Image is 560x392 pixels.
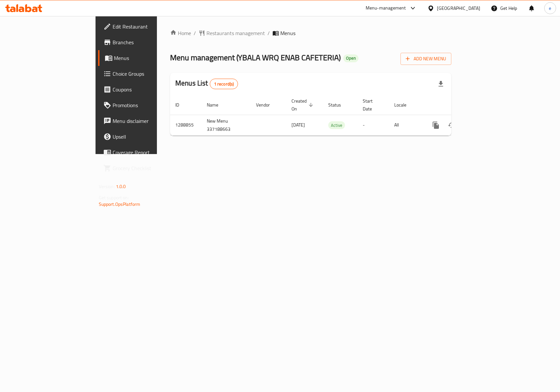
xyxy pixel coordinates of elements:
[433,76,449,92] div: Export file
[328,121,345,129] div: Active
[98,50,189,66] a: Menus
[99,193,129,202] span: Get support on:
[99,182,115,191] span: Version:
[170,29,451,37] nav: breadcrumb
[291,97,315,113] span: Created On
[99,200,140,208] a: Support.OpsPlatform
[428,117,444,133] button: more
[394,101,415,109] span: Locale
[175,101,188,109] span: ID
[210,81,238,87] span: 1 record(s)
[210,79,238,89] div: Total records count
[328,101,350,109] span: Status
[363,97,381,113] span: Start Date
[202,115,251,135] td: New Menu 337188663
[406,55,446,63] span: Add New Menu
[400,53,451,65] button: Add New Menu
[207,101,227,109] span: Name
[170,50,341,65] span: Menu management ( YBALA WRQ ENAB CAFETERIA )
[437,5,480,12] div: [GEOGRAPHIC_DATA]
[343,55,358,61] span: Open
[268,29,270,37] li: /
[444,117,460,133] button: Change Status
[98,66,189,82] a: Choice Groups
[256,101,278,109] span: Vendor
[199,29,265,37] a: Restaurants management
[98,160,189,176] a: Grocery Checklist
[113,148,184,156] span: Coverage Report
[206,29,265,37] span: Restaurants management
[423,95,496,115] th: Actions
[113,23,184,30] span: Edit Restaurant
[389,115,423,135] td: All
[194,29,196,37] li: /
[113,117,184,125] span: Menu disclaimer
[328,122,345,129] span: Active
[549,5,551,12] span: e
[175,78,238,89] h2: Menus List
[98,113,189,129] a: Menu disclaimer
[113,70,184,78] span: Choice Groups
[98,129,189,145] a: Upsell
[98,145,189,160] a: Coverage Report
[98,19,189,34] a: Edit Restaurant
[366,4,406,12] div: Menu-management
[98,34,189,50] a: Branches
[343,54,358,62] div: Open
[113,133,184,141] span: Upsell
[113,101,184,109] span: Promotions
[113,164,184,172] span: Grocery Checklist
[98,82,189,97] a: Coupons
[357,115,389,135] td: -
[280,29,295,37] span: Menus
[98,97,189,113] a: Promotions
[114,54,184,62] span: Menus
[113,86,184,93] span: Coupons
[116,182,126,191] span: 1.0.0
[170,95,496,136] table: enhanced table
[291,121,305,129] span: [DATE]
[113,38,184,46] span: Branches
